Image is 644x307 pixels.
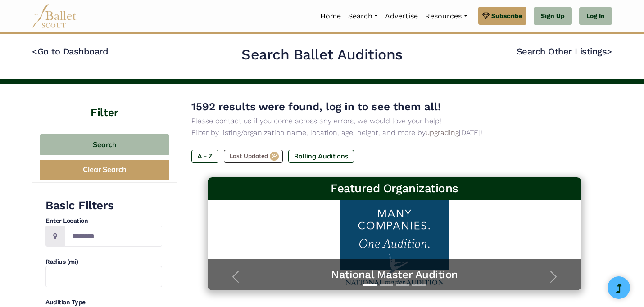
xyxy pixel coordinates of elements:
[380,280,393,290] button: Slide 2
[45,298,162,307] h4: Audition Type
[426,128,459,137] a: upgrading
[288,150,354,163] label: Rolling Auditions
[45,217,162,226] h4: Enter Location
[32,46,108,57] a: <Go to Dashboard
[607,45,612,57] code: >
[40,160,169,180] button: Clear Search
[579,7,612,25] a: Log In
[491,11,522,21] span: Subscribe
[64,226,162,247] input: Location
[317,7,345,26] a: Home
[396,280,409,290] button: Slide 3
[45,257,162,266] h4: Radius (mi)
[422,7,471,26] a: Resources
[191,100,441,113] span: 1592 results were found, log in to see them all!
[363,280,377,290] button: Slide 1
[478,7,526,25] a: Subscribe
[191,115,598,127] p: Please contact us if you come across any errors, we would love your help!
[517,46,612,57] a: Search Other Listings>
[482,11,490,21] img: gem.svg
[215,181,574,196] h3: Featured Organizations
[534,7,572,25] a: Sign Up
[241,45,403,64] h2: Search Ballet Auditions
[45,198,162,213] h3: Basic Filters
[224,150,283,163] label: Last Updated
[412,280,426,290] button: Slide 4
[191,150,218,163] label: A - Z
[40,134,169,155] button: Search
[217,268,572,282] a: National Master Audition
[191,127,598,139] p: Filter by listing/organization name, location, age, height, and more by [DATE]!
[32,84,177,121] h4: Filter
[381,7,422,26] a: Advertise
[345,7,381,26] a: Search
[32,45,37,57] code: <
